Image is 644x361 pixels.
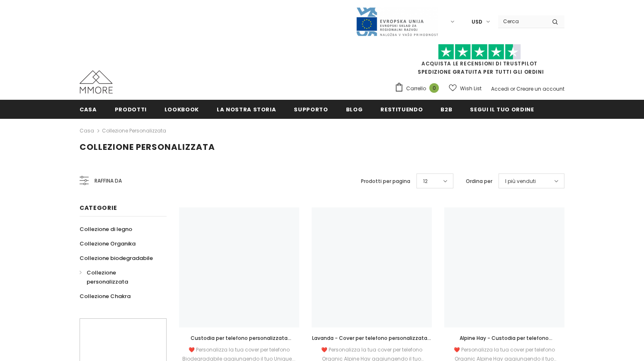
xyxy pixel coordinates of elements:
[80,106,97,113] span: Casa
[346,100,363,118] a: Blog
[380,106,423,113] span: Restituendo
[491,85,509,92] a: Accedi
[94,176,122,185] span: Raffina da
[444,334,564,343] a: Alpine Hay - Custodia per telefono personalizzata - Regalo personalizzato
[80,251,153,265] a: Collezione biodegradabile
[423,177,428,185] span: 12
[217,100,276,118] a: La nostra storia
[361,177,410,185] label: Prodotti per pagina
[80,292,131,300] span: Collezione Chakra
[80,222,132,236] a: Collezione di legno
[217,106,276,113] span: La nostra storia
[505,177,536,185] span: I più venduti
[80,236,136,251] a: Collezione Organika
[80,254,153,262] span: Collezione biodegradabile
[165,100,199,118] a: Lookbook
[441,100,452,118] a: B2B
[395,82,443,95] a: Carrello 0
[441,106,452,113] span: B2B
[470,106,534,113] span: Segui il tuo ordine
[80,289,131,303] a: Collezione Chakra
[294,106,328,113] span: supporto
[356,7,438,37] img: Javni Razpis
[191,335,291,351] span: Custodia per telefono personalizzata biodegradabile - nera
[80,204,117,212] span: Categorie
[179,334,299,343] a: Custodia per telefono personalizzata biodegradabile - nera
[438,44,521,60] img: Fidati di Pilot Stars
[87,269,128,286] span: Collezione personalizzata
[115,100,147,118] a: Prodotti
[454,335,555,351] span: Alpine Hay - Custodia per telefono personalizzata - Regalo personalizzato
[421,60,537,67] a: Acquista le recensioni di TrustPilot
[449,81,482,96] a: Wish List
[80,126,94,136] a: Casa
[516,85,564,92] a: Creare un account
[165,106,199,113] span: Lookbook
[80,265,157,289] a: Collezione personalizzata
[498,15,546,27] input: Search Site
[466,177,492,185] label: Ordina per
[380,100,423,118] a: Restituendo
[472,18,482,26] span: USD
[115,106,147,113] span: Prodotti
[460,84,482,93] span: Wish List
[80,100,97,118] a: Casa
[510,85,515,92] span: or
[312,335,431,351] span: Lavanda - Cover per telefono personalizzata - Regalo personalizzato
[429,83,439,93] span: 0
[346,106,363,113] span: Blog
[356,18,438,25] a: Javni Razpis
[80,225,132,233] span: Collezione di legno
[80,240,136,248] span: Collezione Organika
[80,141,215,153] span: Collezione personalizzata
[395,48,564,75] span: SPEDIZIONE GRATUITA PER TUTTI GLI ORDINI
[406,84,426,93] span: Carrello
[80,70,113,94] img: Casi MMORE
[312,334,432,343] a: Lavanda - Cover per telefono personalizzata - Regalo personalizzato
[102,127,166,134] a: Collezione personalizzata
[294,100,328,118] a: supporto
[470,100,534,118] a: Segui il tuo ordine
